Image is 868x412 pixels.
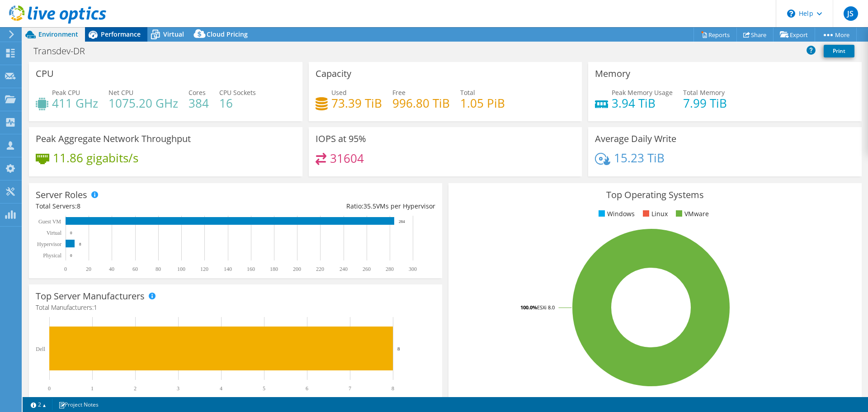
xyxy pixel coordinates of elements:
[109,266,114,272] text: 40
[736,28,774,42] a: Share
[270,266,278,272] text: 180
[53,153,138,163] h4: 11.86 gigabits/s
[189,88,206,97] span: Cores
[220,385,222,392] text: 4
[77,202,80,210] span: 8
[595,134,676,144] h3: Average Daily Write
[52,399,105,410] a: Project Notes
[460,88,475,97] span: Total
[316,134,366,144] h3: IOPS at 95%
[397,346,400,351] text: 8
[787,9,795,18] svg: \n
[189,98,209,108] h4: 384
[101,30,141,38] span: Performance
[340,266,348,272] text: 240
[392,88,406,97] span: Free
[263,385,265,392] text: 5
[52,98,98,108] h4: 411 GHz
[200,266,208,272] text: 120
[156,266,161,272] text: 80
[29,46,99,56] h1: Transdev-DR
[70,231,72,235] text: 0
[36,346,45,352] text: Dell
[316,266,324,272] text: 220
[79,242,81,246] text: 8
[163,30,184,38] span: Virtual
[108,88,133,97] span: Net CPU
[36,190,87,200] h3: Server Roles
[48,385,51,392] text: 0
[177,385,179,392] text: 3
[693,28,737,42] a: Reports
[293,266,301,272] text: 200
[134,385,137,392] text: 2
[306,385,308,392] text: 6
[386,266,394,272] text: 280
[177,266,185,272] text: 100
[219,98,256,108] h4: 16
[683,88,725,97] span: Total Memory
[363,202,376,210] span: 35.5
[36,303,435,313] h4: Total Manufacturers:
[596,209,635,219] li: Windows
[247,266,255,272] text: 160
[520,304,537,311] tspan: 100.0%
[331,98,382,108] h4: 73.39 TiB
[37,241,61,247] text: Hypervisor
[24,399,52,410] a: 2
[86,266,91,272] text: 20
[47,230,62,236] text: Virtual
[392,98,450,108] h4: 996.80 TiB
[612,98,673,108] h4: 3.94 TiB
[36,134,191,144] h3: Peak Aggregate Network Throughput
[815,28,857,42] a: More
[38,30,78,38] span: Environment
[595,69,630,79] h3: Memory
[70,253,72,258] text: 0
[683,98,727,108] h4: 7.99 TiB
[108,98,178,108] h4: 1075.20 GHz
[219,88,256,97] span: CPU Sockets
[331,88,347,97] span: Used
[773,28,815,42] a: Export
[36,201,236,211] div: Total Servers:
[52,88,80,97] span: Peak CPU
[460,98,505,108] h4: 1.05 PiB
[330,153,364,163] h4: 31604
[64,266,67,272] text: 0
[641,209,668,219] li: Linux
[349,385,351,392] text: 7
[409,266,417,272] text: 300
[236,201,435,211] div: Ratio: VMs per Hypervisor
[316,69,351,79] h3: Capacity
[392,385,394,392] text: 8
[36,291,145,301] h3: Top Server Manufacturers
[43,252,61,259] text: Physical
[132,266,138,272] text: 60
[94,303,97,312] span: 1
[674,209,709,219] li: VMware
[455,190,855,200] h3: Top Operating Systems
[224,266,232,272] text: 140
[36,69,54,79] h3: CPU
[91,385,94,392] text: 1
[399,219,405,224] text: 284
[207,30,248,38] span: Cloud Pricing
[363,266,371,272] text: 260
[844,6,858,21] span: JS
[614,153,665,163] h4: 15.23 TiB
[824,45,854,57] a: Print
[612,88,673,97] span: Peak Memory Usage
[38,218,61,225] text: Guest VM
[537,304,555,311] tspan: ESXi 8.0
